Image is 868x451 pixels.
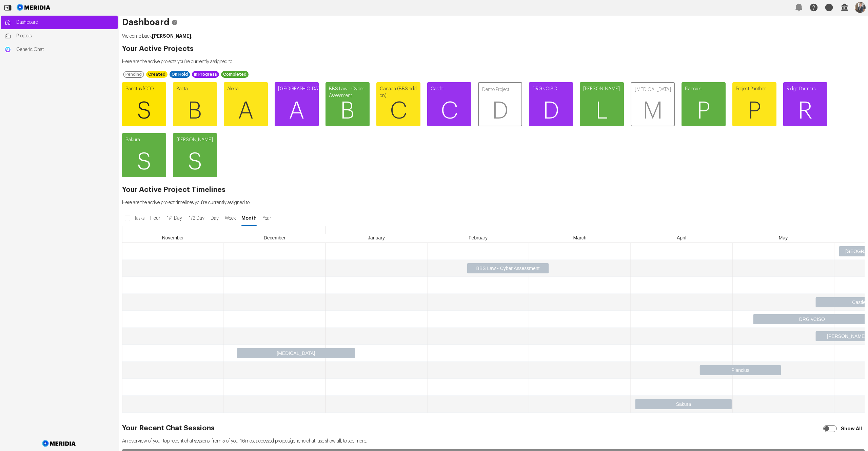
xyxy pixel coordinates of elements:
a: Demo ProjectD [478,82,522,126]
span: Month [241,215,257,222]
span: Generic Chat [16,46,114,53]
span: Hour [149,215,162,222]
div: Created [146,71,167,78]
a: Sanctus fCTOS [122,82,166,126]
a: DRG vCISOD [529,82,573,126]
img: Meridia Logo [41,436,77,451]
span: L [580,91,624,131]
a: Project PantherP [732,82,776,126]
a: Dashboard [1,16,118,29]
span: S [122,91,166,131]
div: In Progress [192,71,219,78]
h2: Your Active Project Timelines [122,186,865,193]
label: Show All [840,422,865,435]
a: Canada (BBS add on)C [376,82,420,126]
span: Year [261,215,273,222]
h2: Your Recent Chat Sessions [122,425,865,432]
a: AlenaA [224,82,268,126]
span: R [783,91,827,131]
span: B [173,91,217,131]
span: C [376,91,420,131]
a: [PERSON_NAME]S [173,133,217,177]
h1: Dashboard [122,19,865,26]
img: Generic Chat [4,46,11,53]
span: P [682,91,726,131]
div: On Hold [170,71,190,78]
p: Here are the active projects you're currently assigned to. [122,58,865,65]
a: [MEDICAL_DATA]M [631,82,675,126]
a: PlanciusP [682,82,726,126]
span: B [325,91,370,131]
strong: [PERSON_NAME] [152,34,191,38]
span: P [732,91,776,131]
p: Welcome back . [122,33,865,40]
a: [GEOGRAPHIC_DATA]A [275,82,319,126]
a: SakuraS [122,133,166,177]
span: Week [223,215,237,222]
span: 1/2 Day [187,215,206,222]
span: S [122,142,166,182]
img: Profile Icon [855,2,866,13]
div: Completed [221,71,249,78]
span: D [529,91,573,131]
p: Here are the active project timelines you're currently assigned to. [122,199,865,206]
span: A [224,91,268,131]
a: Generic ChatGeneric Chat [1,43,118,56]
a: BBS Law - Cyber AssessmentB [325,82,370,126]
span: Day [209,215,220,222]
span: C [427,91,471,131]
span: S [173,142,217,182]
p: An overview of your top recent chat sessions, from 5 of your 16 most accessed project/generic cha... [122,438,865,445]
a: BactaB [173,82,217,126]
span: D [479,91,521,131]
span: 1/4 Day [165,215,184,222]
a: Ridge PartnersR [783,82,827,126]
div: Pending [123,71,144,78]
a: Projects [1,29,118,43]
a: CastleC [427,82,471,126]
span: Projects [16,33,114,39]
a: [PERSON_NAME]L [580,82,624,126]
label: Tasks [133,212,147,224]
span: A [275,91,319,131]
span: M [631,91,674,131]
span: Dashboard [16,19,114,26]
h2: Your Active Projects [122,46,865,52]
